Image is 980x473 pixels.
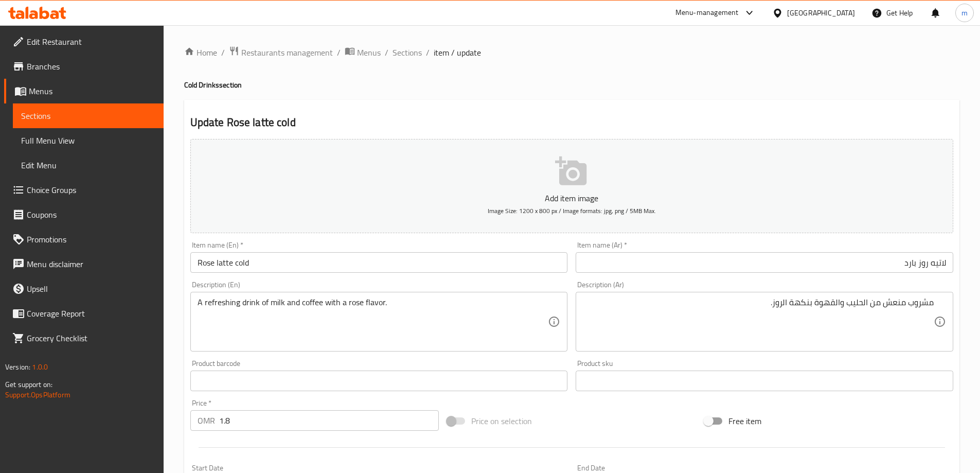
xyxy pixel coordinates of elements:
nav: breadcrumb [184,46,959,59]
a: Coverage Report [4,301,164,326]
h2: Update Rose latte cold [190,115,953,130]
li: / [385,46,388,59]
span: Promotions [27,233,155,246]
span: Image Size: 1200 x 800 px / Image formats: jpg, png / 5MB Max. [488,205,656,217]
p: OMR [198,414,215,427]
div: Menu-management [675,7,739,19]
p: Add item image [206,192,937,204]
a: Support.OpsPlatform [5,388,70,401]
h4: Cold Drinks section [184,80,959,90]
span: Menus [357,46,381,59]
textarea: A refreshing drink of milk and coffee with a rose flavor. [198,297,548,346]
input: Please enter product sku [576,371,953,391]
span: item / update [434,46,481,59]
span: m [961,7,968,19]
textarea: مشروب منعش من الحليب والقهوة بنكهة الروز. [583,297,934,346]
span: Coupons [27,208,155,221]
li: / [426,46,430,59]
a: Branches [4,54,164,79]
span: Coverage Report [27,307,155,320]
span: Version: [5,360,30,374]
span: Restaurants management [241,46,333,59]
a: Full Menu View [13,128,164,153]
a: Edit Restaurant [4,29,164,54]
a: Edit Menu [13,153,164,178]
input: Enter name En [190,252,568,273]
a: Choice Groups [4,178,164,202]
span: Choice Groups [27,184,155,196]
span: Upsell [27,283,155,295]
input: Please enter product barcode [190,371,568,391]
span: Edit Menu [21,159,155,171]
span: Edit Restaurant [27,36,155,48]
span: Price on selection [471,415,532,427]
input: Please enter price [219,410,439,431]
span: Branches [27,60,155,73]
a: Restaurants management [229,46,333,59]
input: Enter name Ar [576,252,953,273]
span: Sections [21,110,155,122]
a: Upsell [4,276,164,301]
a: Sections [13,103,164,128]
a: Sections [393,46,422,59]
div: [GEOGRAPHIC_DATA] [787,7,855,19]
a: Promotions [4,227,164,252]
a: Menu disclaimer [4,252,164,276]
span: Full Menu View [21,134,155,147]
span: 1.0.0 [32,360,48,374]
span: Menu disclaimer [27,258,155,270]
span: Get support on: [5,378,52,391]
a: Grocery Checklist [4,326,164,351]
li: / [221,46,225,59]
a: Menus [4,79,164,103]
span: Grocery Checklist [27,332,155,344]
a: Coupons [4,202,164,227]
button: Add item imageImage Size: 1200 x 800 px / Image formats: jpg, png / 5MB Max. [190,139,953,233]
a: Menus [345,46,381,59]
a: Home [184,46,217,59]
span: Menus [29,85,155,97]
span: Free item [728,415,761,427]
li: / [337,46,341,59]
